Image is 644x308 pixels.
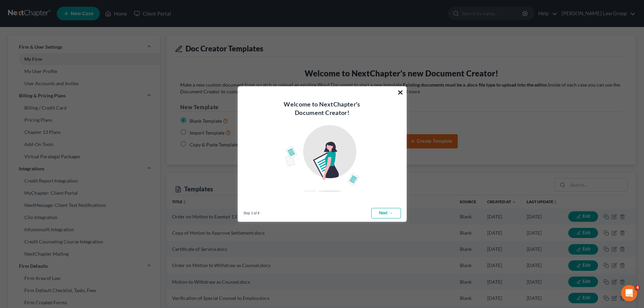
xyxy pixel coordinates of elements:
span: Step 1 of 4 [243,210,259,216]
iframe: Intercom live chat [621,285,637,301]
span: 4 [635,285,640,290]
h4: Welcome to NextChapter's Document Creator! [246,100,398,117]
a: Next → [371,208,401,219]
button: × [397,87,404,98]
